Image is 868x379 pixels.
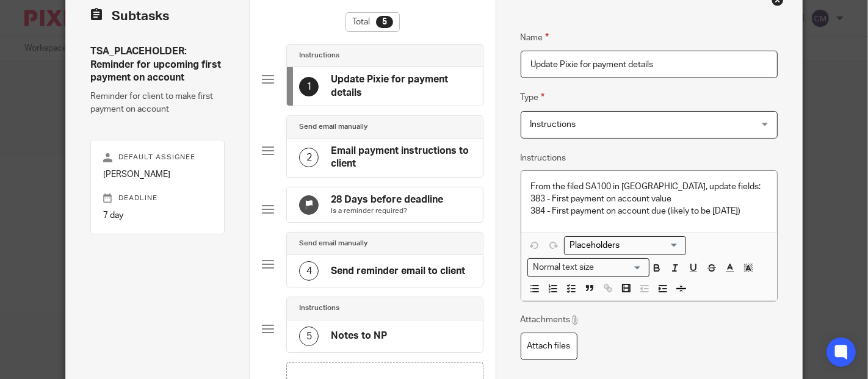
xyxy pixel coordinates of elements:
[527,258,649,277] div: Search for option
[299,77,319,96] div: 1
[103,209,212,222] p: 7 day
[331,265,465,278] h4: Send reminder email to client
[299,261,319,281] div: 4
[527,258,649,277] div: Text styles
[530,261,597,274] span: Normal text size
[299,122,367,132] h4: Send email manually
[299,239,367,248] h4: Send email manually
[521,152,566,164] label: Instructions
[521,90,545,104] label: Type
[103,168,212,181] p: [PERSON_NAME]
[598,261,642,274] input: Search for option
[299,303,339,313] h4: Instructions
[331,206,443,216] p: Is a reminder required?
[531,205,768,217] p: 384 - First payment on account due (likely to be [DATE])
[90,90,225,115] p: Reminder for client to make first payment on account
[376,16,393,28] div: 5
[103,153,212,162] p: Default assignee
[299,327,319,346] div: 5
[345,12,400,32] div: Total
[521,31,549,45] label: Name
[299,148,319,167] div: 2
[531,181,768,193] p: From the filed SA100 in [GEOGRAPHIC_DATA], update fields:
[90,6,169,27] h2: Subtasks
[331,193,443,206] h4: 28 Days before deadline
[530,120,576,129] span: Instructions
[90,45,225,84] h4: TSA_PLACEHOLDER: Reminder for upcoming first payment on account
[331,330,387,342] h4: Notes to NP
[331,145,470,171] h4: Email payment instructions to client
[564,236,686,255] div: Search for option
[103,193,212,203] p: Deadline
[566,239,679,252] input: Search for option
[531,193,768,205] p: 383 - First payment on account value
[299,51,339,60] h4: Instructions
[521,314,580,326] p: Attachments
[521,333,577,360] label: Attach files
[564,236,686,255] div: Placeholders
[331,73,470,99] h4: Update Pixie for payment details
